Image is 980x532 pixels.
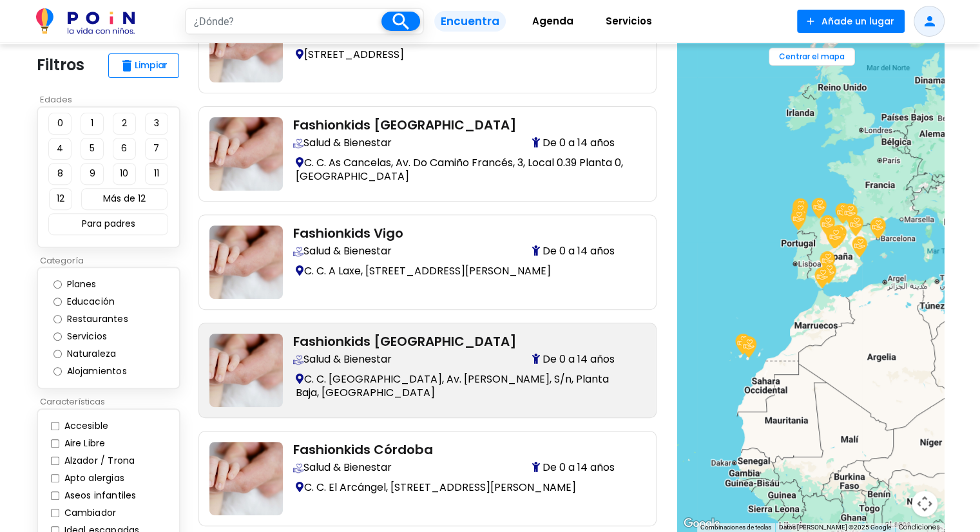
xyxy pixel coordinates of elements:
[868,218,889,238] div: Centric Barcelona
[293,352,392,367] span: Salud & Bienestar
[293,135,392,151] span: Salud & Bienestar
[825,227,845,248] div: Clínica Dermatológica Dr. Herrero
[64,312,141,326] label: Restaurantes
[81,113,104,135] button: 1
[61,419,109,433] label: Accesible
[64,295,128,309] label: Educación
[293,117,635,133] h2: Fashionkids [GEOGRAPHIC_DATA]
[108,53,179,78] button: deleteLimpiar
[526,11,579,32] span: Agenda
[845,215,866,236] div: Fashionkids Zaragoza
[293,261,635,280] p: C. C. A Laxe, [STREET_ADDRESS][PERSON_NAME]
[293,460,392,475] span: Salud & Bienestar
[738,337,759,357] div: Fashionkids 7 Palmas
[293,247,303,257] img: Busca centros de salud, clínicas, psicólogos y espacios de bienestar adaptados a las necesidades ...
[209,117,283,191] img: fashionkids-santiago-de-compostela
[738,336,759,357] div: Fashionkids Las Arenas
[824,227,845,247] div: Fashionkids Pozuelo de Alarcón
[64,365,140,378] label: Alojamientos
[832,203,853,223] div: Fashionkids Vitoria-Gasteiz
[779,524,891,531] span: Datos [PERSON_NAME] ©2025 Google
[829,225,849,245] div: Fashionkids Guadalajara
[424,6,516,37] a: Encuentra
[61,437,106,450] label: Aire Libre
[293,153,635,185] p: C. C. As Cancelas, Av. Do Camiño Francés, 3, Local 0.39 Planta 0, [GEOGRAPHIC_DATA]
[61,506,117,520] label: Cambiador
[209,442,646,515] a: fashionkids-cordoba Fashionkids Córdoba Busca centros de salud, clínicas, psicólogos y espacios d...
[48,163,72,185] button: 8
[209,225,283,299] img: fashionkids-vigo
[293,334,635,349] h2: Fashionkids [GEOGRAPHIC_DATA]
[209,225,646,299] a: fashionkids-vigo Fashionkids Vigo Busca centros de salud, clínicas, psicólogos y espacios de bien...
[48,138,72,160] button: 4
[600,11,658,32] span: Servicios
[209,334,646,407] a: fashionkids-guadalajara Fashionkids [GEOGRAPHIC_DATA] Busca centros de salud, clínicas, psicólogo...
[790,198,811,219] div: Centro Psicopedagógico Atempo
[293,463,303,473] img: Busca centros de salud, clínicas, psicólogos y espacios de bienestar adaptados a las necesidades ...
[61,489,137,502] label: Aseos infantiles
[817,251,838,272] div: Fashionkids Córdoba
[61,454,135,468] label: Alzador / Trona
[145,163,168,185] button: 11
[186,9,381,33] input: ¿Dónde?
[434,11,506,32] span: Encuentra
[389,10,412,33] i: search
[849,236,870,257] div: Fashionkids El Saler
[293,478,635,497] p: C. C. El Arcángel, [STREET_ADDRESS][PERSON_NAME]
[532,352,635,367] span: De 0 a 14 años
[516,6,590,37] a: Agenda
[532,135,635,151] span: De 0 a 14 años
[899,522,940,532] a: Condiciones (se abre en una nueva pestaña)
[826,227,847,247] div: Fashionkids Torrejón de Ardoz
[818,263,839,283] div: Origen Espacio de Bienestar
[209,117,646,191] a: fashionkids-santiago-de-compostela Fashionkids [GEOGRAPHIC_DATA] Busca centros de salud, clínicas...
[293,370,635,402] p: C. C. [GEOGRAPHIC_DATA], Av. [PERSON_NAME], S/n, Planta Baja, [GEOGRAPHIC_DATA]
[293,355,303,365] img: Busca centros de salud, clínicas, psicólogos y espacios de bienestar adaptados a las necesidades ...
[37,93,188,106] p: Edades
[733,334,753,354] div: Fashionkids Santa Cruz de Tenerife
[789,203,810,223] div: Fashionkids Santiago de Compostela
[48,113,72,135] button: 0
[680,515,723,532] a: Abrir esta área en Google Maps (se abre en una ventana nueva)
[293,45,635,64] p: [STREET_ADDRESS]
[209,334,283,407] img: fashionkids-guadalajara
[293,243,392,259] span: Salud & Bienestar
[64,278,110,291] label: Planes
[797,10,905,33] button: Añade un lugar
[825,227,845,247] div: Pilar Ferreiro - Asesoramiento a familias
[532,243,635,259] span: De 0 a 14 años
[823,226,844,247] div: Fashionkids Majadahonda
[700,523,771,532] button: Combinaciones de teclas
[293,442,635,457] h2: Fashionkids Córdoba
[145,113,168,135] button: 3
[823,227,844,248] div: Fashionkids Alarcón
[209,9,283,82] img: crece-bien
[81,138,104,160] button: 5
[113,163,136,185] button: 10
[37,395,188,408] p: Características
[113,138,136,160] button: 6
[809,198,829,218] div: Fashionkids Oviedo
[64,347,130,361] label: Naturaleza
[37,53,84,77] p: Filtros
[61,471,124,485] label: Apto alergias
[532,460,635,475] span: De 0 a 14 años
[119,58,135,73] span: delete
[817,215,838,236] div: Fashionkids Valladolid
[48,213,168,235] button: Para padres
[81,188,168,210] button: Más de 12
[209,442,283,515] img: fashionkids-cordoba
[912,491,937,517] button: Controles de visualización del mapa
[867,218,888,238] div: Fashionkids Hospitalet de Llobregat
[293,138,303,149] img: Busca centros de salud, clínicas, psicólogos y espacios de bienestar adaptados a las necesidades ...
[37,254,188,267] p: Categoría
[788,209,809,230] div: Fashionkids Vigo
[769,48,855,66] button: Centrar el mapa
[113,113,136,135] button: 2
[824,227,845,248] div: Centro de Bienestar y Desarrollo Infantil CUBOS
[49,188,72,210] button: 12
[680,515,723,532] img: Google
[293,225,635,241] h2: Fashionkids Vigo
[209,9,646,82] a: crece-bien Crece Bien Busca centros de salud, clínicas, psicólogos y espacios de bienestar adapta...
[825,226,845,247] div: Hospital La Paz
